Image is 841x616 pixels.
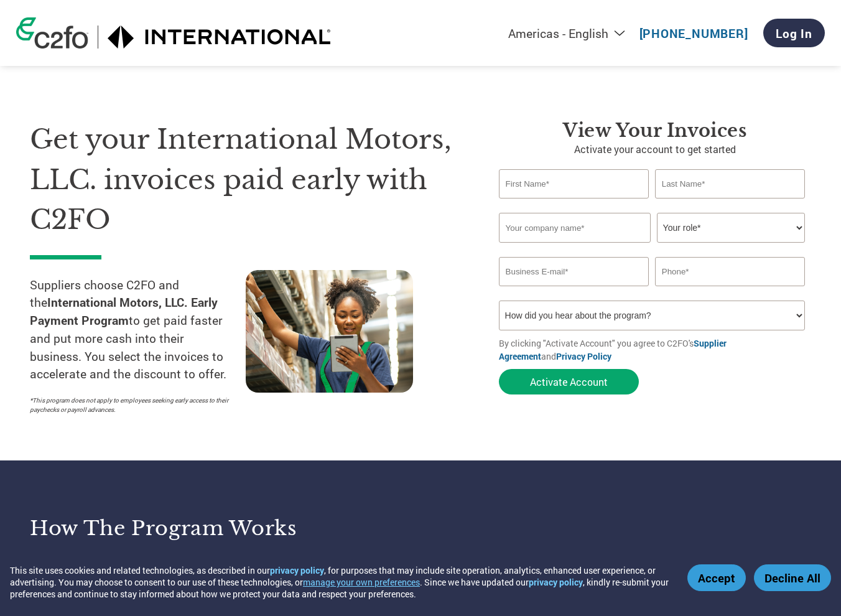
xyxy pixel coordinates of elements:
[499,257,649,286] input: Invalid Email format
[16,17,88,49] img: c2fo logo
[556,350,611,362] a: Privacy Policy
[499,369,639,394] button: Activate Account
[655,257,805,286] input: Phone*
[655,287,805,296] div: Inavlid Phone Number
[30,294,218,328] strong: International Motors, LLC. Early Payment Program
[499,337,727,362] a: Supplier Agreement
[499,244,805,252] div: Invalid company name or company name is too long
[246,270,413,393] img: supply chain worker
[655,200,805,208] div: Invalid last name or last name is too long
[10,564,669,600] div: This site uses cookies and related technologies, as described in our , for purposes that may incl...
[529,576,583,588] a: privacy policy
[30,516,405,541] h3: How the program works
[499,142,811,157] p: Activate your account to get started
[754,564,831,591] button: Decline All
[655,169,805,198] input: Last Name*
[499,287,649,296] div: Inavlid Email Address
[499,119,811,142] h3: View Your Invoices
[499,213,651,243] input: Your company name*
[30,396,233,414] p: *This program does not apply to employees seeking early access to their paychecks or payroll adva...
[687,564,746,591] button: Accept
[499,337,811,363] p: By clicking "Activate Account" you agree to C2FO's and
[30,119,462,240] h1: Get your International Motors, LLC. invoices paid early with C2FO
[499,200,649,208] div: Invalid first name or first name is too long
[270,564,324,576] a: privacy policy
[303,576,420,588] button: manage your own preferences
[657,213,805,243] select: Title/Role
[639,26,748,41] a: [PHONE_NUMBER]
[30,276,246,384] p: Suppliers choose C2FO and the to get paid faster and put more cash into their business. You selec...
[763,19,825,47] a: Log In
[499,169,649,198] input: First Name*
[108,26,332,49] img: International Motors, LLC.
